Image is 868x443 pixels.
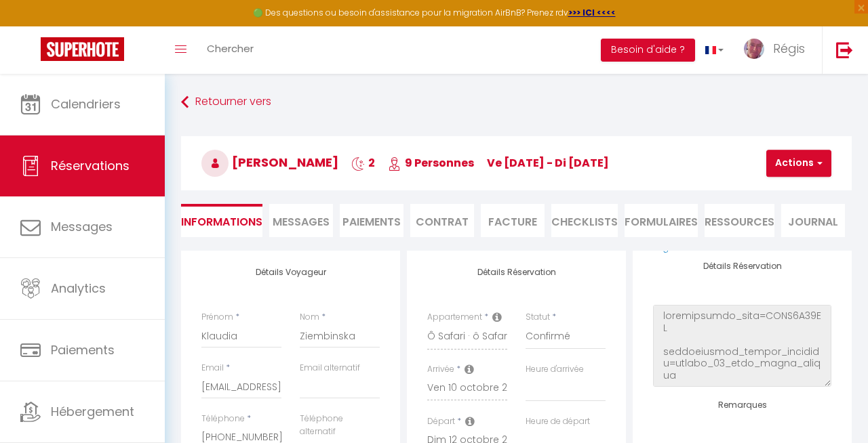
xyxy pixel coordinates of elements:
[734,26,822,74] a: ... Régis
[51,157,130,174] span: Réservations
[427,363,454,376] label: Arrivée
[427,268,606,277] h4: Détails Réservation
[41,37,124,61] img: Super Booking
[207,41,254,56] span: Chercher
[773,40,805,57] span: Régis
[427,311,482,324] label: Appartement
[836,41,853,58] img: logout
[601,39,695,62] button: Besoin d'aide ?
[653,400,831,410] h4: Remarques
[526,311,550,324] label: Statut
[625,204,698,237] li: FORMULAIRES
[351,155,375,171] span: 2
[201,311,233,324] label: Prénom
[526,363,584,376] label: Heure d'arrivée
[273,214,330,230] span: Messages
[300,311,319,324] label: Nom
[388,155,474,171] span: 9 Personnes
[181,204,262,237] li: Informations
[410,204,474,237] li: Contrat
[340,204,403,237] li: Paiements
[766,150,831,177] button: Actions
[201,154,338,171] span: [PERSON_NAME]
[551,204,618,237] li: CHECKLISTS
[201,362,224,375] label: Email
[51,341,115,358] span: Paiements
[781,204,845,237] li: Journal
[51,403,134,420] span: Hébergement
[568,7,616,18] a: >>> ICI <<<<
[744,39,764,59] img: ...
[653,261,831,271] h4: Détails Réservation
[427,415,455,428] label: Départ
[181,90,852,114] a: Retourner vers
[481,204,545,237] li: Facture
[51,218,113,235] span: Messages
[487,155,609,171] span: ve [DATE] - di [DATE]
[201,413,245,425] label: Téléphone
[300,362,360,375] label: Email alternatif
[51,280,106,297] span: Analytics
[526,415,590,428] label: Heure de départ
[197,26,264,74] a: Chercher
[705,204,774,237] li: Ressources
[300,413,380,438] label: Téléphone alternatif
[201,268,380,277] h4: Détails Voyageur
[51,96,121,112] span: Calendriers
